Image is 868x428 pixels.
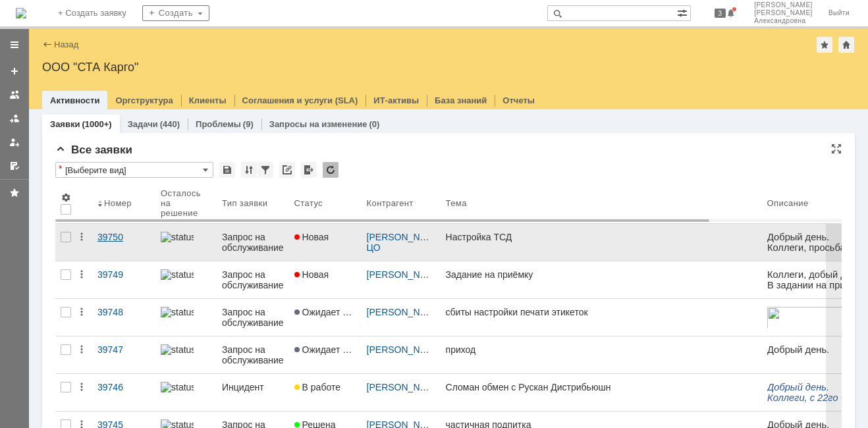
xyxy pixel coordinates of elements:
[13,34,61,44] span: 161106475
[373,95,419,105] a: ИТ-активы
[323,162,339,178] div: Обновлять список
[82,119,111,129] div: (1000+)
[67,362,103,373] span: stacargo
[68,223,71,233] span: .
[4,84,25,105] a: Заявки на командах
[2,140,49,148] span: [DATE] 0:00:00
[5,179,62,189] span: С уважением,
[838,37,854,53] div: Сделать домашней страницей
[4,108,25,129] a: Заявки в моей ответственности
[219,162,235,178] div: Сохранить вид
[155,183,217,224] th: Осталось на решение
[5,257,84,288] span: [PERSON_NAME][EMAIL_ADDRESS][DOMAIN_NAME]
[155,224,217,261] a: statusbar-100 (1).png
[222,382,284,392] div: Инцидент
[258,162,273,178] div: Фильтрация...
[21,228,68,239] span: TotalGroup
[446,269,757,280] div: Задание на приёмку
[76,307,87,317] div: Действия
[367,382,435,392] div: /
[17,176,20,186] span: .
[68,228,71,239] span: .
[16,8,26,18] img: logo
[78,325,115,336] span: stacargo
[367,382,443,392] a: [PERSON_NAME]
[10,319,111,330] span: [GEOGRAPHIC_DATA]
[279,162,295,178] div: Скопировать ссылку на список
[97,307,150,317] div: 39748
[115,95,173,105] a: Оргструктура
[92,374,155,411] a: 39746
[75,176,84,186] span: ru
[18,186,21,197] span: -
[367,198,416,208] div: Контрагент
[5,212,112,233] span: ОП [GEOGRAPHIC_DATA] ООО «СТА Карго»
[294,382,340,392] span: В работе
[59,164,62,173] div: Настройки списка отличаются от сохраненных в виде
[21,186,68,197] span: TotalGroup
[294,307,425,317] span: Ожидает ответа контрагента
[38,296,47,306] span: @
[222,307,284,328] div: Запрос на обслуживание
[18,254,21,265] span: -
[754,1,813,9] span: [PERSON_NAME]
[4,155,25,176] a: Мои согласования
[446,198,468,208] div: Тема
[4,61,25,82] a: Создать заявку
[217,261,289,298] a: Запрос на обслуживание
[81,140,143,148] span: Частично отгружен
[294,198,323,208] div: Статус
[81,162,143,170] span: Частично отгружен
[294,344,425,355] span: Ожидает ответа контрагента
[294,269,329,280] span: Новая
[8,390,109,412] span: ОП г. [GEOGRAPHIC_DATA]
[97,269,150,280] div: 39749
[362,183,441,224] th: Контрагент
[767,198,809,208] div: Описание
[47,306,53,316] span: e
[196,119,241,129] a: Проблемы
[35,176,72,186] span: stacargo
[269,119,367,129] a: Запросы на изменение
[289,299,362,336] a: Ожидает ответа контрагента
[161,344,194,355] img: statusbar-100 (1).png
[72,176,74,186] span: .
[294,232,329,242] span: Новая
[222,198,267,208] div: Тип заявки
[5,288,95,298] span: www. [DOMAIN_NAME]
[441,374,762,411] a: Сломан обмен с Рускан Дистрибьюшн
[10,373,87,383] span: [DOMAIN_NAME]
[38,192,47,202] span: @
[161,382,194,392] img: statusbar-100 (1).png
[8,236,109,258] span: ОП г. [GEOGRAPHIC_DATA]
[5,234,92,244] span: [STREET_ADDRESS]
[217,299,289,336] a: Запрос на обслуживание
[289,336,362,373] a: Ожидает ответа контрагента
[20,176,25,186] span: o
[25,184,107,195] span: 7797457 (доб.701)
[715,9,726,18] span: 3
[831,144,842,154] div: На всю страницу
[63,325,66,336] span: .
[7,348,172,391] img: download
[68,254,71,265] span: .
[289,374,362,411] a: В работе
[446,232,757,242] div: Настройка ТСД
[8,390,70,401] span: С уважением,
[5,201,95,211] span: Руководитель склада
[68,325,78,336] span: @
[754,9,813,17] span: [PERSON_NAME]
[51,162,63,170] span: Нет
[71,228,90,239] span: com
[118,325,126,336] span: ru
[441,183,762,224] th: Тема
[155,261,217,298] a: statusbar-100 (1).png
[45,306,47,316] span: .
[50,362,57,373] span: E
[8,226,92,236] span: ООО «СТА Карго»
[367,307,435,317] div: /
[76,382,87,392] div: Действия
[189,95,227,105] a: Клиенты
[367,344,443,355] a: [PERSON_NAME]
[367,344,435,355] div: /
